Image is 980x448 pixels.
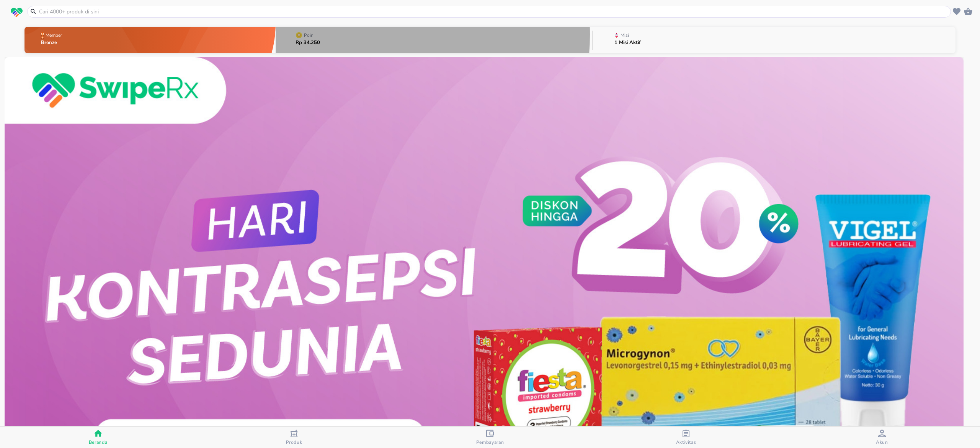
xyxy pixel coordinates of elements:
[614,40,641,45] p: 1 Misi Aktif
[621,33,629,38] p: Misi
[784,427,980,448] button: Akun
[876,439,888,445] span: Akun
[41,40,64,45] p: Bronze
[588,427,784,448] button: Aktivitas
[38,8,949,16] input: Cari 4000+ produk di sini
[46,33,62,38] p: Member
[196,427,392,448] button: Produk
[89,439,108,445] span: Beranda
[276,25,592,55] button: PoinRp 34.250
[676,439,696,445] span: Aktivitas
[476,439,504,445] span: Pembayaran
[24,25,276,55] button: MemberBronze
[11,8,23,18] img: logo_swiperx_s.bd005f3b.svg
[304,33,314,38] p: Poin
[593,25,955,55] button: Misi1 Misi Aktif
[286,439,302,445] span: Produk
[392,427,588,448] button: Pembayaran
[296,40,320,45] p: Rp 34.250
